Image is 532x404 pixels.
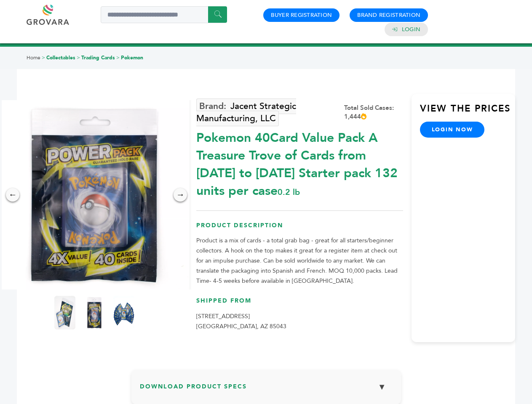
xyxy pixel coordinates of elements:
h3: Download Product Specs [140,378,393,402]
img: Pokemon 40-Card Value Pack – A Treasure Trove of Cards from 1996 to 2024 - Starter pack! 132 unit... [54,296,75,330]
a: Pokemon [121,54,143,61]
a: Login [402,26,420,33]
div: Pokemon 40Card Value Pack A Treasure Trove of Cards from [DATE] to [DATE] Starter pack 132 units ... [196,125,403,200]
div: → [174,188,187,202]
img: Pokemon 40-Card Value Pack – A Treasure Trove of Cards from 1996 to 2024 - Starter pack! 132 unit... [84,296,105,330]
span: > [116,54,120,61]
a: Brand Registration [357,11,420,19]
a: Home [27,54,40,61]
p: Product is a mix of cards - a total grab bag - great for all starters/beginner collectors. A hook... [196,236,403,286]
input: Search a product or brand... [101,6,227,23]
a: Collectables [46,54,75,61]
h3: Shipped From [196,297,403,311]
div: ← [6,188,19,202]
div: Total Sold Cases: 1,444 [344,104,403,121]
a: Trading Cards [81,54,115,61]
button: ▼ [372,378,393,396]
span: 0.2 lb [278,186,300,198]
h3: View the Prices [420,102,515,122]
p: [STREET_ADDRESS] [GEOGRAPHIC_DATA], AZ 85043 [196,311,403,332]
h3: Product Description [196,221,403,236]
span: > [77,54,80,61]
a: Jacent Strategic Manufacturing, LLC [196,98,296,126]
img: Pokemon 40-Card Value Pack – A Treasure Trove of Cards from 1996 to 2024 - Starter pack! 132 unit... [113,296,134,330]
span: > [42,54,45,61]
a: Buyer Registration [271,11,332,19]
a: login now [420,122,485,138]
